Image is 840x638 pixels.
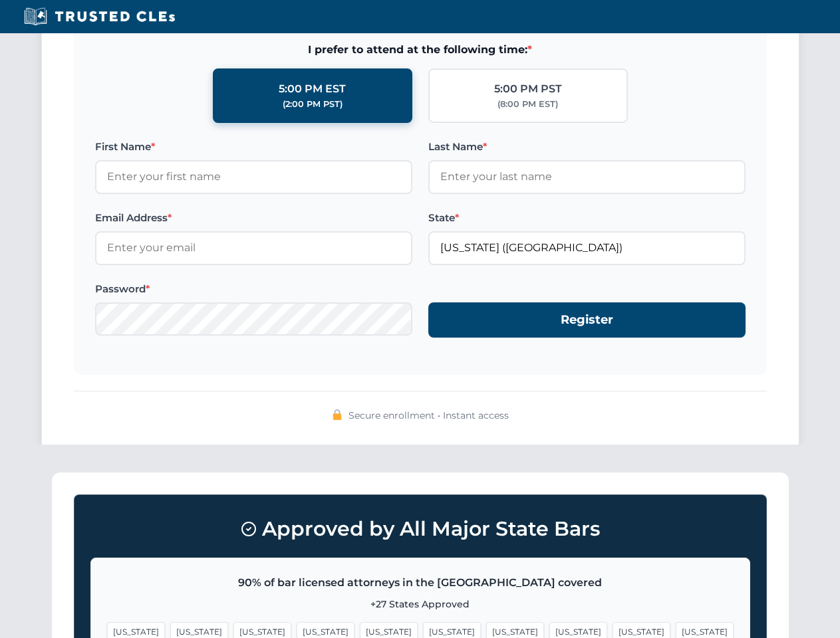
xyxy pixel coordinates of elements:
[428,302,746,338] button: Register
[428,160,746,193] input: Enter your last name
[20,7,179,27] img: Trusted CLEs
[494,80,562,98] div: 5:00 PM PST
[95,139,412,155] label: First Name
[279,80,346,98] div: 5:00 PM EST
[95,210,412,226] label: Email Address
[95,231,412,265] input: Enter your email
[283,98,343,111] div: (2:00 PM PST)
[107,597,734,611] p: +27 States Approved
[107,574,734,591] p: 90% of bar licensed attorneys in the [GEOGRAPHIC_DATA] covered
[497,98,558,111] div: (8:00 PM EST)
[428,139,746,155] label: Last Name
[428,210,746,226] label: State
[95,160,412,193] input: Enter your first name
[349,408,509,423] span: Secure enrollment • Instant access
[90,511,750,547] h3: Approved by All Major State Bars
[95,281,412,297] label: Password
[332,409,343,420] img: 🔒
[428,231,746,265] input: Florida (FL)
[95,41,746,58] span: I prefer to attend at the following time:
